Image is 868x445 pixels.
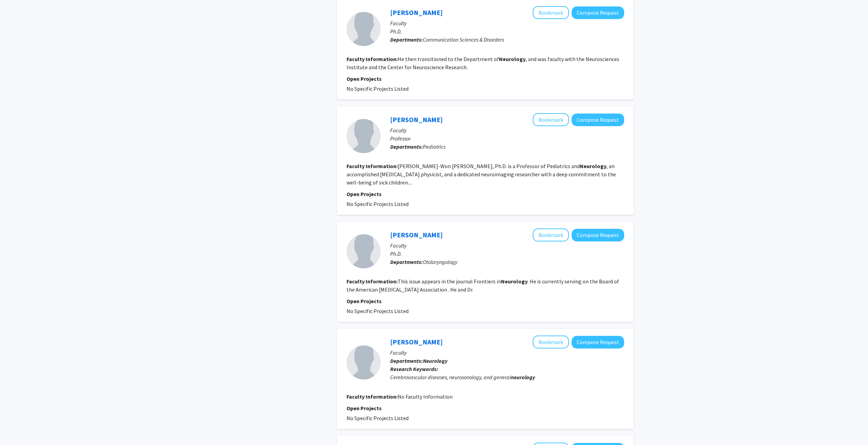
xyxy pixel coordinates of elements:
p: Ph.D. [390,27,624,35]
iframe: Chat [5,414,29,440]
button: Add Justin Jeong to Bookmarks [533,113,569,126]
fg-read-more: He then transitioned to the Department of , and was faculty with the Neurosciences Institute and ... [347,56,619,71]
b: Departments: [390,258,423,265]
span: Communication Sciences & Disorders [423,36,504,43]
b: Departments: [390,357,423,364]
button: Compose Request to Anthony Cacace [572,6,624,19]
button: Add Anthony Cacace to Bookmarks [533,6,569,19]
p: Open Projects [347,297,624,305]
b: Faculty Information: [347,393,398,400]
span: No Specific Projects Listed [347,201,409,207]
p: Faculty [390,19,624,27]
b: neurology [511,374,535,381]
fg-read-more: This issue appears in the journal Frontiers in . He is currently serving on the Board of the Amer... [347,278,619,293]
span: No Faculty Information [398,393,453,400]
p: Faculty [390,241,624,250]
p: Professor [390,134,624,143]
span: No Specific Projects Listed [347,85,409,92]
p: Faculty [390,126,624,134]
b: Faculty Information: [347,56,398,62]
div: Cerebrovascular diseases, neurosonology, and general [390,373,624,381]
fg-read-more: [PERSON_NAME]-Won [PERSON_NAME], Ph.D. is a Professor of Pediatrics and , an accomplished [MEDICA... [347,163,616,186]
b: Neurology [580,163,606,169]
b: Departments: [390,36,423,43]
span: Otolaryngology [423,258,457,265]
span: No Specific Projects Listed [347,415,409,421]
button: Compose Request to Kumar Rajamani [572,336,624,348]
a: [PERSON_NAME] [390,231,443,239]
a: [PERSON_NAME] [390,338,443,346]
p: Open Projects [347,75,624,83]
b: Research Keywords: [390,366,438,372]
span: Pediatrics [423,143,445,150]
button: Compose Request to Justin Jeong [572,114,624,126]
b: Faculty Information: [347,163,398,169]
b: Departments: [390,143,423,150]
a: [PERSON_NAME] [390,8,443,17]
a: [PERSON_NAME] [390,115,443,124]
p: Faculty [390,348,624,357]
button: Add Jinsheng Zhang to Bookmarks [533,228,569,241]
button: Compose Request to Jinsheng Zhang [572,229,624,241]
b: Neurology [423,357,447,364]
b: Neurology [501,278,528,285]
p: Open Projects [347,404,624,412]
b: Faculty Information: [347,278,398,285]
p: Open Projects [347,190,624,198]
span: No Specific Projects Listed [347,308,409,314]
b: Neurology [499,56,526,62]
p: Ph.D. [390,250,624,258]
button: Add Kumar Rajamani to Bookmarks [533,336,569,348]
